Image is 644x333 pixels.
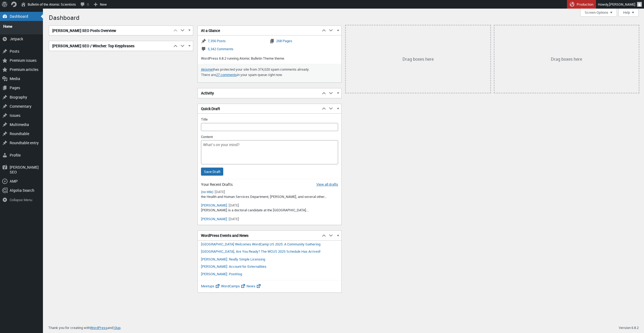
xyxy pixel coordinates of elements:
p: | | [198,280,342,292]
button: Screen Options [580,9,617,17]
a: WordCamps [221,284,246,288]
a: Meetups [201,284,220,288]
a: 268 Pages [269,38,292,43]
time: [DATE] [229,203,239,208]
span: [PERSON_NAME] [609,2,635,7]
a: Edit “Arush Lal” [201,203,227,208]
span: Quick Draft [201,106,220,111]
p: has protected your site from 374,020 spam comments already. There are in your spam queue right now. [201,67,338,77]
input: Save Draft [201,168,223,176]
h1: Dashboard [49,11,639,23]
button: Help [619,9,639,17]
a: Edit “(no title)” [201,189,213,194]
a: Akismet [201,67,214,72]
a: News [247,284,261,288]
a: 27 comments [216,72,237,77]
a: View all drafts [316,182,338,187]
p: the Health and Human Services Department, [PERSON_NAME], and several other… [201,194,338,200]
a: [GEOGRAPHIC_DATA] Welcomes WordCamp US 2025: A Community Gathering [201,242,320,247]
label: Title [201,117,208,122]
a: [PERSON_NAME]: Account for Externalities [201,264,266,269]
a: 5,342 Comments [201,46,233,51]
p: Version 6.8.2 [619,325,639,330]
time: [DATE] [229,216,239,221]
a: WordPress [90,325,107,330]
h2: Your Recent Drafts [201,182,338,187]
h2: Activity [198,88,321,98]
h2: WordPress Events and News [198,231,321,240]
h2: At a Glance [198,26,321,35]
a: [GEOGRAPHIC_DATA], Are You Ready? The WCUS 2025 Schedule Has Arrived! [201,249,320,254]
a: [PERSON_NAME]: Really Simple Licensing [201,257,265,262]
label: Content [201,134,213,139]
p: [PERSON_NAME] is a doctoral candidate at the [GEOGRAPHIC_DATA]… [201,208,338,213]
a: 7,356 Posts [201,38,226,43]
time: [DATE] [215,189,225,194]
h2: [PERSON_NAME] SEO / Wincher: Top Keyphrases [49,41,172,51]
span: WordPress 6.8.2 running Atomic Bulletin Theme theme. [201,56,285,61]
a: 10up [113,325,120,330]
h2: [PERSON_NAME] SEO Posts Overview [49,26,172,35]
a: Edit “Juan Manuel Santos” [201,216,227,221]
a: [PERSON_NAME]: PostHog [201,272,242,276]
p: Thank you for creating with and . [48,325,121,330]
